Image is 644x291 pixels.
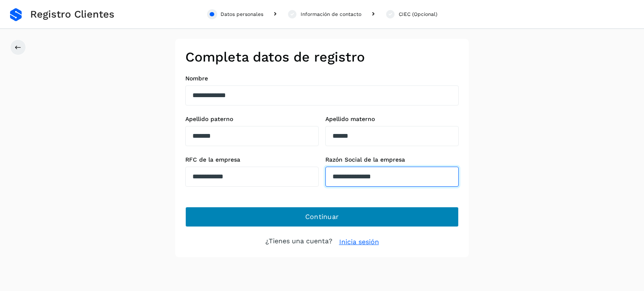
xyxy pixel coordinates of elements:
[185,207,459,227] button: Continuar
[325,156,459,163] label: Razón Social de la empresa
[399,10,437,18] div: CIEC (Opcional)
[185,156,319,163] label: RFC de la empresa
[339,237,379,247] a: Inicia sesión
[30,8,114,21] span: Registro Clientes
[221,10,263,18] div: Datos personales
[305,212,339,221] span: Continuar
[185,49,459,65] h2: Completa datos de registro
[185,75,459,82] label: Nombre
[325,116,459,123] label: Apellido materno
[301,10,361,18] div: Información de contacto
[265,237,332,247] p: ¿Tienes una cuenta?
[185,116,319,123] label: Apellido paterno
